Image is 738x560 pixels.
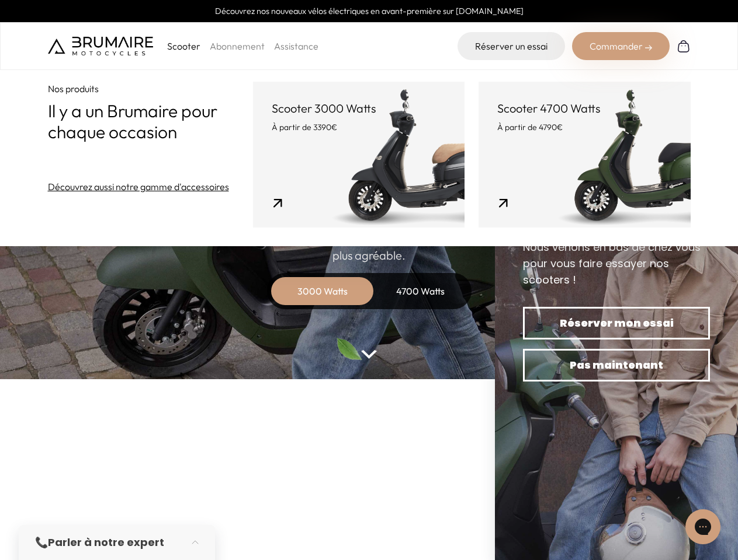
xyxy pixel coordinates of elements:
a: Scooter 4700 Watts À partir de 4790€ [479,82,690,228]
a: Scooter 3000 Watts À partir de 3390€ [253,82,465,228]
img: arrow-bottom.png [361,350,376,359]
p: Scooter 3000 Watts [272,100,446,117]
a: Abonnement [210,40,265,52]
a: Réserver un essai [458,32,565,60]
a: Découvrez aussi notre gamme d'accessoires [48,180,229,194]
img: Panier [677,39,691,53]
div: Commander [572,32,670,60]
p: Il y a un Brumaire pour chaque occasion [48,100,254,142]
div: 4700 Watts [374,277,467,305]
p: Nos produits [48,82,254,96]
a: Assistance [274,40,318,52]
p: À partir de 3390€ [272,121,446,133]
div: 3000 Watts [276,277,369,305]
img: right-arrow-2.png [645,44,652,51]
p: Scooter [167,39,200,53]
p: Scooter 4700 Watts [497,100,671,117]
img: Brumaire Motocycles [48,37,153,55]
p: À partir de 4790€ [497,121,671,133]
iframe: Gorgias live chat messenger [680,505,726,548]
